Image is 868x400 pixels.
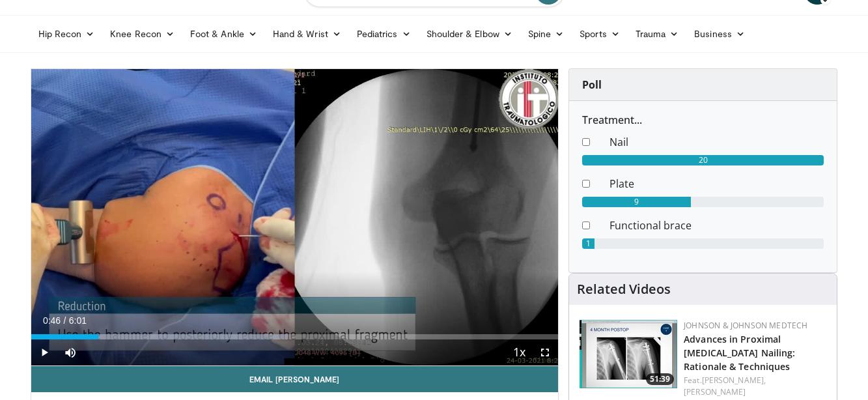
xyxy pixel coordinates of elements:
[582,238,595,249] div: 1
[684,375,826,398] div: Feat.
[31,21,103,47] a: Hip Recon
[702,375,766,386] a: [PERSON_NAME],
[684,333,795,373] a: Advances in Proximal [MEDICAL_DATA] Nailing: Rationale & Techniques
[265,21,349,47] a: Hand & Wrist
[520,21,572,47] a: Spine
[43,315,61,326] span: 0:46
[349,21,419,47] a: Pediatrics
[600,218,833,233] dd: Functional brace
[57,339,83,365] button: Mute
[686,21,753,47] a: Business
[580,320,677,388] a: 51:39
[532,339,558,365] button: Fullscreen
[684,320,807,331] a: Johnson & Johnson MedTech
[646,373,674,385] span: 51:39
[684,386,746,397] a: [PERSON_NAME]
[31,366,559,392] a: Email [PERSON_NAME]
[582,155,824,165] div: 20
[600,176,833,192] dd: Plate
[64,315,66,326] span: /
[506,339,532,365] button: Playback Rate
[628,21,687,47] a: Trauma
[582,197,691,207] div: 9
[31,69,559,366] video-js: Video Player
[580,320,677,388] img: 51c79e9b-08d2-4aa9-9189-000d819e3bdb.150x105_q85_crop-smart_upscale.jpg
[582,114,824,126] h6: Treatment...
[572,21,628,47] a: Sports
[419,21,520,47] a: Shoulder & Elbow
[182,21,265,47] a: Foot & Ankle
[582,78,602,92] strong: Poll
[577,281,671,297] h4: Related Videos
[31,334,559,339] div: Progress Bar
[69,315,87,326] span: 6:01
[31,339,57,365] button: Play
[600,134,833,150] dd: Nail
[102,21,182,47] a: Knee Recon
